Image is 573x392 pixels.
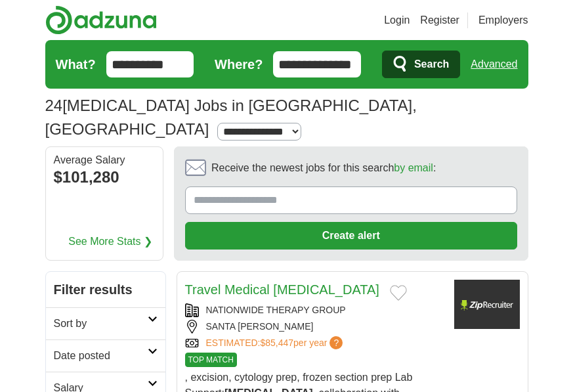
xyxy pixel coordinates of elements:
[46,307,165,339] a: Sort by
[185,353,237,367] span: TOP MATCH
[45,5,157,35] img: Adzuna logo
[54,165,155,189] div: $101,280
[46,272,165,307] h2: Filter results
[45,97,417,138] h1: [MEDICAL_DATA] Jobs in [GEOGRAPHIC_DATA], [GEOGRAPHIC_DATA]
[329,336,343,349] span: ?
[185,222,517,250] button: Create alert
[185,320,444,334] div: SANTA [PERSON_NAME]
[206,336,346,350] a: ESTIMATED:$85,447per year?
[185,303,444,317] div: NATIONWIDE THERAPY GROUP
[394,162,433,173] a: by email
[478,12,528,28] a: Employers
[260,338,293,348] span: $85,447
[45,94,63,118] span: 24
[215,54,263,74] label: Where?
[185,282,379,297] a: Travel Medical [MEDICAL_DATA]
[420,12,459,28] a: Register
[46,339,165,372] a: Date posted
[414,51,449,77] span: Search
[384,12,410,28] a: Login
[382,51,460,78] button: Search
[56,54,96,74] label: What?
[211,160,436,176] span: Receive the newest jobs for this search :
[68,234,152,250] a: See More Stats ❯
[54,316,148,332] h2: Sort by
[454,280,520,329] img: Company logo
[390,285,407,301] button: Add to favorite jobs
[54,348,148,364] h2: Date posted
[54,155,155,165] div: Average Salary
[471,51,517,77] a: Advanced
